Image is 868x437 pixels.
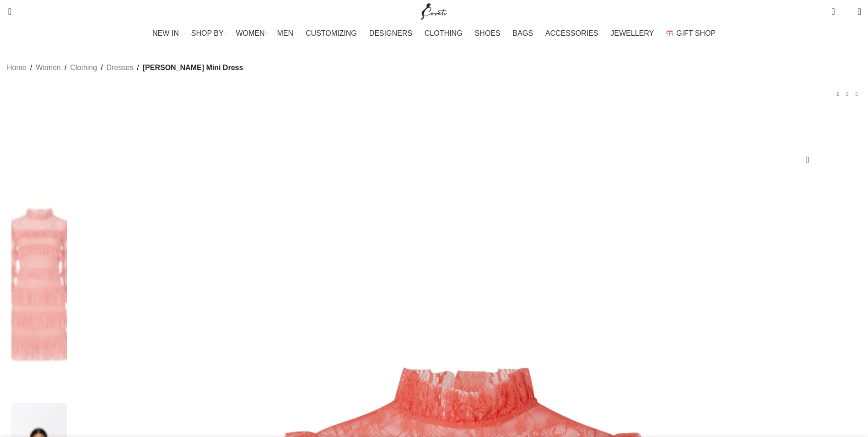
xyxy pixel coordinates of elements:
[236,24,268,43] a: WOMEN
[676,29,716,38] span: GIFT SHOP
[666,24,716,43] a: GIFT SHOP
[512,24,536,43] a: BAGS
[369,29,412,38] span: DESIGNERS
[512,29,533,38] span: BAGS
[11,170,67,399] img: By Malina
[152,29,179,38] span: NEW IN
[610,24,657,43] a: JEWELLERY
[2,24,866,43] div: Main navigation
[832,5,839,11] span: 0
[277,24,297,43] a: MEN
[474,24,503,43] a: SHOES
[844,9,851,16] span: 0
[827,2,839,21] a: 0
[666,30,673,36] img: GiftBag
[2,2,11,21] a: Search
[70,62,97,74] a: Clothing
[610,29,654,38] span: JEWELLERY
[191,29,224,38] span: SHOP BY
[474,29,500,38] span: SHOES
[7,62,27,74] a: Home
[425,29,463,38] span: CLOTHING
[277,29,294,38] span: MEN
[369,24,415,43] a: DESIGNERS
[152,24,182,43] a: NEW IN
[842,2,851,21] div: My Wishlist
[306,29,357,38] span: CUSTOMIZING
[852,89,861,98] a: Next product
[143,62,243,74] span: [PERSON_NAME] Mini Dress
[7,62,243,74] nav: Breadcrumb
[306,24,360,43] a: CUSTOMIZING
[191,24,227,43] a: SHOP BY
[236,29,265,38] span: WOMEN
[425,24,466,43] a: CLOTHING
[419,7,449,15] a: Site logo
[36,62,61,74] a: Women
[834,89,843,98] a: Previous product
[545,29,598,38] span: ACCESSORIES
[107,62,134,74] a: Dresses
[545,24,602,43] a: ACCESSORIES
